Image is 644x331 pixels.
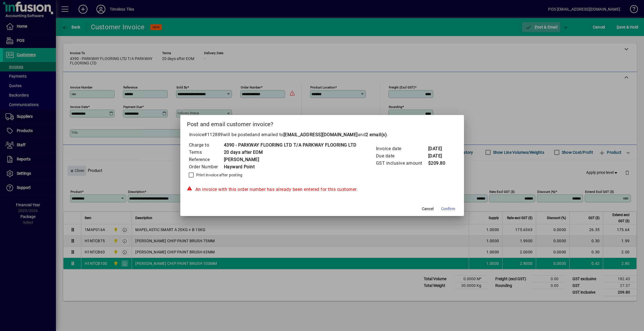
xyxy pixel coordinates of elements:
[428,145,450,152] td: [DATE]
[189,163,224,171] td: Order Number
[195,172,243,178] label: Print invoice after posting
[441,206,455,212] span: Confirm
[283,132,358,137] b: [EMAIL_ADDRESS][DOMAIN_NAME]
[358,132,387,137] span: and
[439,204,457,214] button: Confirm
[419,204,437,214] button: Cancel
[224,156,357,163] td: [PERSON_NAME]
[189,156,224,163] td: Reference
[422,206,434,212] span: Cancel
[252,132,387,137] span: and emailed to
[187,131,457,138] p: Invoice will be posted .
[428,152,450,160] td: [DATE]
[224,149,357,156] td: 20 days after EOM
[187,186,457,193] div: An invoice with this order number has already been entered for this customer.
[224,163,357,171] td: Hayward Point
[189,149,224,156] td: Terms
[366,132,387,137] b: 2 email(s)
[204,132,223,137] span: #112889
[189,141,224,149] td: Charge to
[376,152,428,160] td: Due date
[376,145,428,152] td: Invoice date
[224,141,357,149] td: 4390 - PARKWAY FLOORING LTD T/A PARKWAY FLOORING LTD
[428,160,450,167] td: $209.80
[180,115,464,131] h2: Post and email customer invoice?
[376,160,428,167] td: GST inclusive amount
